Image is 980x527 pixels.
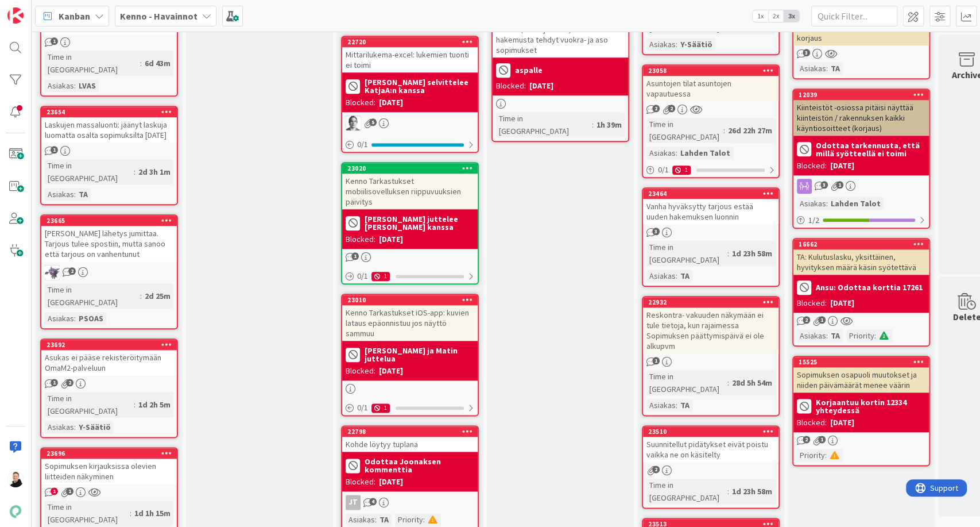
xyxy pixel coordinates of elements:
[648,190,778,198] div: 23464
[41,459,177,484] div: Sopimuksen kirjauksissa olevien liitteiden näkyminen
[784,10,799,22] span: 3x
[811,6,897,26] input: Quick Filter...
[830,297,854,309] div: [DATE]
[826,329,828,342] span: :
[672,166,691,175] div: 1
[793,249,929,275] div: TA: Kulutuslasku, yksittäinen, hyvityksen määrä käsin syötettävä
[652,357,660,364] span: 1
[676,399,677,411] span: :
[342,163,478,174] div: 23020
[76,188,91,201] div: TA
[45,79,74,92] div: Asiakas
[643,66,778,76] div: 23058
[135,166,173,178] div: 2d 3h 1m
[47,449,177,457] div: 23696
[797,449,825,461] div: Priority
[648,298,778,306] div: 22932
[828,329,843,342] div: TA
[818,436,826,443] span: 1
[135,398,173,411] div: 1d 2h 5m
[643,163,778,177] div: 0/11
[727,485,729,498] span: :
[342,163,478,209] div: 23020Kenno Tarkastukset mobiilisovelluksen riippuvuuksien päivitys
[423,513,425,526] span: :
[342,401,478,415] div: 0/11
[74,79,76,92] span: :
[45,312,74,325] div: Asiakas
[45,421,74,433] div: Asiakas
[793,90,929,100] div: 12039
[729,376,775,389] div: 28d 5h 54m
[797,297,827,309] div: Blocked:
[45,283,140,309] div: Time in [GEOGRAPHIC_DATA]
[652,466,660,473] span: 2
[826,62,828,75] span: :
[379,476,403,488] div: [DATE]
[677,270,692,282] div: TA
[797,160,827,172] div: Blocked:
[68,267,76,275] span: 2
[342,116,478,130] div: PH
[818,316,826,324] span: 1
[41,216,177,261] div: 23665[PERSON_NAME] lähetys jumittaa. Tarjous tulee spostiin, mutta sanoo että tarjous on vanhentunut
[592,118,594,131] span: :
[41,107,177,117] div: 23654
[658,164,669,176] span: 0 / 1
[342,426,478,452] div: 22798Kohde löytyy tuplana
[45,51,140,76] div: Time in [GEOGRAPHIC_DATA]
[142,290,173,302] div: 2d 25m
[729,485,775,498] div: 1d 23h 58m
[496,112,592,137] div: Time in [GEOGRAPHIC_DATA]
[134,398,135,411] span: :
[793,100,929,136] div: Kiinteistöt -osiossa pitäisi näyttää kiinteistön / rakennuksen kaikki käyntiosoitteet (korjaus)
[342,495,478,510] div: JT
[727,247,729,260] span: :
[643,199,778,224] div: Vanha hyväksytty tarjous estää uuden hakemuksen luonnin
[594,118,625,131] div: 1h 39m
[836,181,843,189] span: 1
[76,421,114,433] div: Y-Säätiö
[803,316,810,324] span: 2
[74,421,76,433] span: :
[342,295,478,305] div: 23010
[66,487,73,495] span: 1
[727,376,729,389] span: :
[816,283,923,291] b: Ansu: Odottaa korttia 17261
[41,107,177,143] div: 23654Laskujen massaluonti: jäänyt laskuja luomatta osalta sopimuksilta [DATE]
[828,197,884,210] div: Lahden Talot
[51,379,58,386] span: 1
[140,57,142,70] span: :
[529,80,553,92] div: [DATE]
[7,503,24,520] img: avatar
[846,329,874,342] div: Priority
[828,62,843,75] div: TA
[808,214,819,226] span: 1 / 2
[134,166,135,178] span: :
[643,297,778,307] div: 22932
[51,37,58,45] span: 1
[377,513,392,526] div: TA
[803,49,810,56] span: 3
[45,188,74,201] div: Asiakas
[676,270,677,282] span: :
[47,108,177,116] div: 23654
[725,124,775,137] div: 26d 22h 27m
[677,147,733,159] div: Lahden Talot
[643,437,778,462] div: Suunnitellut pidätykset eivät poistu vaikka ne on käsitelty
[648,67,778,75] div: 23058
[342,437,478,452] div: Kohde löytyy tuplana
[342,269,478,283] div: 0/11
[395,513,423,526] div: Priority
[346,97,375,109] div: Blocked:
[357,270,368,282] span: 0 / 1
[793,90,929,136] div: 12039Kiinteistöt -osiossa pitäisi näyttää kiinteistön / rakennuksen kaikki käyntiosoitteet (korjaus)
[668,105,675,112] span: 2
[643,66,778,101] div: 23058Asuntojen tilat asuntojen vapautuessa
[793,357,929,367] div: 15525
[365,78,474,94] b: [PERSON_NAME] selvittelee KatjaA:n kanssa
[816,141,925,157] b: Odottaa tarkennusta, että millä syötteellä ei toimi
[643,297,778,353] div: 22932Reskontra- vakuuden näkymään ei tule tietoja, kun rajaimessa Sopimuksen päättymispäivä ei ol...
[793,213,929,228] div: 1/2
[51,146,58,153] span: 1
[47,217,177,225] div: 23665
